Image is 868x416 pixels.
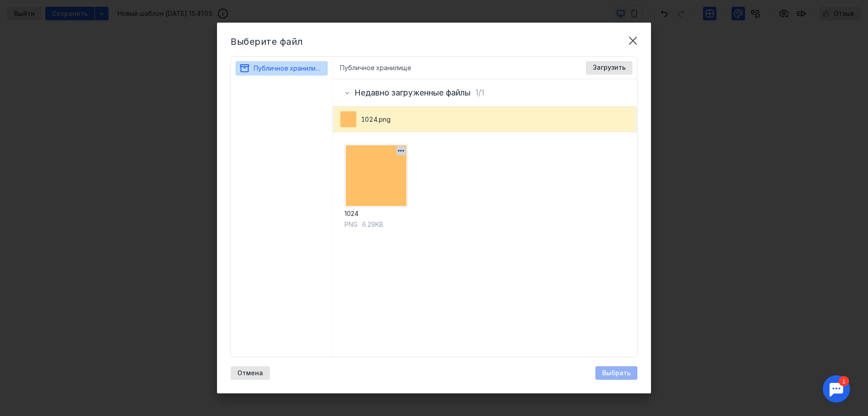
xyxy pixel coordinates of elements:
[333,79,637,106] div: Недавно загруженные файлы1/1
[354,88,471,97] h3: Недавно загруженные файлы
[593,64,626,72] span: Загрузить
[344,220,358,229] div: png
[237,369,263,377] span: Отмена
[231,36,303,47] span: Выберите файл
[344,144,408,207] img: 1024.png
[239,61,324,76] button: Публичное хранилище
[344,209,408,218] div: 1024
[231,366,270,380] button: Отмена
[340,111,356,127] img: 1024.png
[344,220,408,229] div: 6.29KB
[475,88,484,97] span: 1/1
[254,64,325,72] span: Публичное хранилище
[361,115,391,124] span: 1024.png
[586,61,632,75] button: Загрузить
[20,5,31,15] div: 1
